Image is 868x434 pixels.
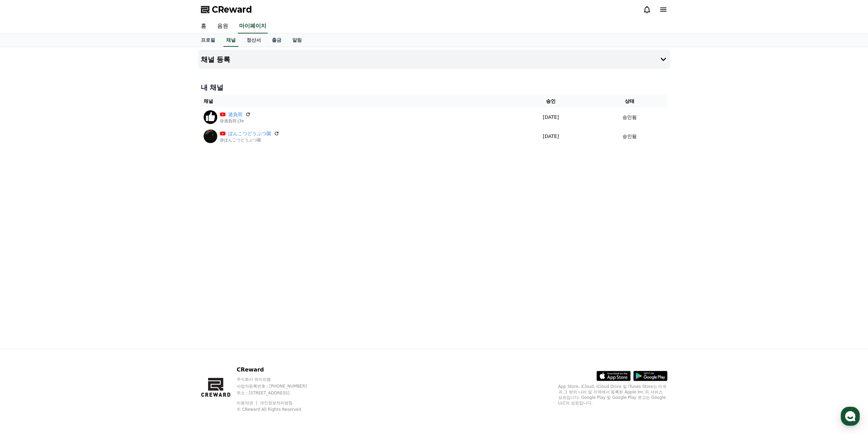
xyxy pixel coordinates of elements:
a: 채널 [223,34,238,47]
img: 過負荷 [204,110,217,124]
p: [DATE] [513,133,589,140]
a: CReward [201,4,252,15]
p: 승인됨 [622,133,637,140]
th: 승인 [510,95,592,108]
p: 승인됨 [622,114,637,121]
a: 음원 [212,19,234,33]
p: © CReward All Rights Reserved. [237,407,320,412]
h4: 내 채널 [201,83,667,92]
p: 주소 : [STREET_ADDRESS] [237,390,320,396]
span: CReward [212,4,252,15]
button: 채널 등록 [198,50,670,69]
a: 過負荷 [228,111,242,118]
p: App Store, iCloud, iCloud Drive 및 iTunes Store는 미국과 그 밖의 나라 및 지역에서 등록된 Apple Inc.의 서비스 상표입니다. Goo... [558,384,667,406]
a: 홈 [195,19,212,33]
th: 채널 [201,95,510,108]
a: 이용약관 [237,401,258,405]
a: 알림 [287,34,307,47]
a: 프로필 [195,34,221,47]
a: 마이페이지 [238,19,268,33]
a: 개인정보처리방침 [260,401,293,405]
p: 사업자등록번호 : [PHONE_NUMBER] [237,383,320,389]
h4: 채널 등록 [201,56,231,63]
p: CReward [237,366,320,374]
a: ぽんこつどうぶつ園 [228,130,271,137]
img: ぽんこつどうぶつ園 [204,129,217,143]
p: [DATE] [513,114,589,121]
a: 정산서 [241,34,266,47]
th: 상태 [592,95,667,108]
p: 주식회사 와이피랩 [237,377,320,382]
a: 출금 [266,34,287,47]
p: @過負荷-j3e [220,118,251,124]
p: @ぽんこつどうぶつ園 [220,137,279,143]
